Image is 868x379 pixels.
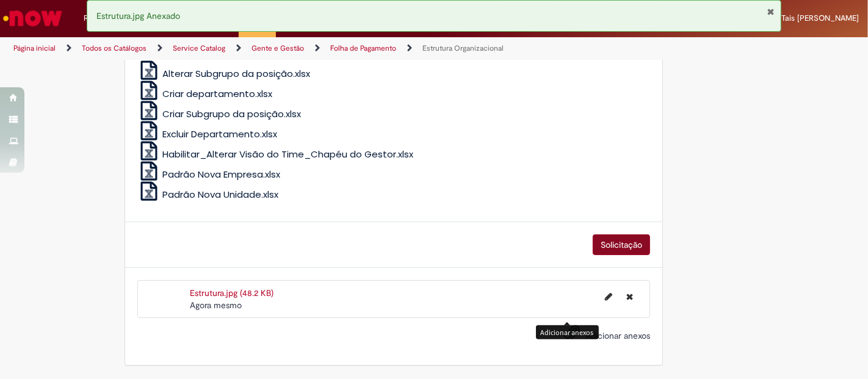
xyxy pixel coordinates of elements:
span: Agora mesmo [190,300,242,311]
a: Habilitar_Alterar Visão do Time_Chapéu do Gestor.xlsx [137,148,414,161]
a: Todos os Catálogos [82,43,146,53]
a: Estrutura Organizacional [422,43,504,53]
a: Estrutura.jpg (48.2 KB) [190,287,273,298]
button: Editar nome de arquivo Estrutura.jpg [598,287,620,306]
span: Estrutura.jpg Anexado [96,10,180,21]
time: 28/08/2025 17:01:55 [190,300,242,311]
span: Alterar Subgrupo da posição.xlsx [162,67,310,80]
div: Adicionar anexos [536,325,599,339]
a: Gente e Gestão [251,43,304,53]
img: ServiceNow [1,6,64,31]
ul: Trilhas de página [9,37,570,60]
span: Requisições [84,12,126,24]
span: Habilitar_Alterar Visão do Time_Chapéu do Gestor.xlsx [162,148,413,161]
a: Excluir Departamento.xlsx [137,128,278,140]
span: Padrão Nova Empresa.xlsx [162,168,280,181]
span: Adicionar anexos [585,330,650,341]
button: Fechar Notificação [767,7,775,16]
a: Página inicial [13,43,56,53]
span: Excluir Departamento.xlsx [162,128,277,140]
button: Adicionar anexos [561,321,583,349]
button: Solicitação [593,234,650,255]
a: Criar Subgrupo da posição.xlsx [137,107,302,120]
button: Excluir Estrutura.jpg [619,287,640,306]
a: Folha de Pagamento [330,43,396,53]
span: Tais [PERSON_NAME] [781,13,859,23]
a: Padrão Nova Empresa.xlsx [137,168,281,181]
a: Criar departamento.xlsx [137,87,273,100]
a: Alterar Subgrupo da posição.xlsx [137,67,311,80]
span: Criar Subgrupo da posição.xlsx [162,107,301,120]
span: Padrão Nova Unidade.xlsx [162,188,278,201]
a: Service Catalog [173,43,225,53]
span: Criar departamento.xlsx [162,87,272,100]
a: Padrão Nova Unidade.xlsx [137,188,279,201]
